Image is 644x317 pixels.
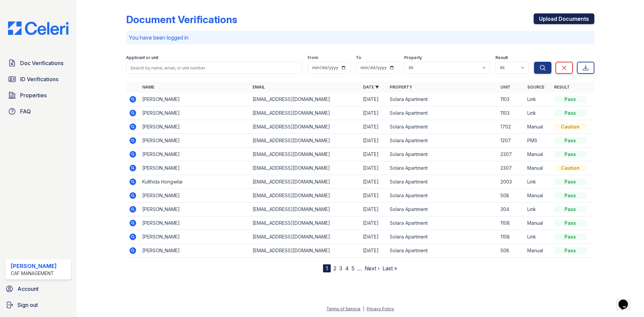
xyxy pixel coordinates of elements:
[3,298,74,312] a: Sign out
[5,72,71,86] a: ID Verifications
[360,134,387,148] td: [DATE]
[525,93,551,106] td: Link
[140,134,250,148] td: [PERSON_NAME]
[554,206,586,213] div: Pass
[498,106,525,120] td: 1103
[250,189,360,203] td: [EMAIL_ADDRESS][DOMAIN_NAME]
[387,244,497,258] td: Solara Apartment
[360,106,387,120] td: [DATE]
[129,34,592,42] p: You have been logged in
[17,301,38,309] span: Sign out
[126,62,302,74] input: Search by name, email, or unit number
[3,282,74,296] a: Account
[360,93,387,106] td: [DATE]
[498,175,525,189] td: 2003
[360,244,387,258] td: [DATE]
[323,264,331,272] div: 1
[126,55,158,60] label: Applicant or unit
[387,175,497,189] td: Solara Apartment
[253,85,265,90] a: Email
[360,161,387,175] td: [DATE]
[387,161,497,175] td: Solara Apartment
[360,120,387,134] td: [DATE]
[525,161,551,175] td: Manual
[495,55,508,60] label: Result
[498,244,525,258] td: 508
[360,216,387,230] td: [DATE]
[387,189,497,203] td: Solara Apartment
[360,148,387,161] td: [DATE]
[554,151,586,158] div: Pass
[525,189,551,203] td: Manual
[20,107,31,115] span: FAQ
[554,165,586,171] div: Caution
[498,120,525,134] td: 1702
[554,220,586,226] div: Pass
[390,85,412,90] a: Property
[250,134,360,148] td: [EMAIL_ADDRESS][DOMAIN_NAME]
[387,106,497,120] td: Solara Apartment
[382,265,397,272] a: Last »
[5,105,71,118] a: FAQ
[498,203,525,216] td: 304
[250,93,360,106] td: [EMAIL_ADDRESS][DOMAIN_NAME]
[140,161,250,175] td: [PERSON_NAME]
[367,306,394,311] a: Privacy Policy
[554,110,586,116] div: Pass
[360,175,387,189] td: [DATE]
[250,106,360,120] td: [EMAIL_ADDRESS][DOMAIN_NAME]
[326,306,361,311] a: Terms of Service
[126,13,237,25] div: Document Verifications
[498,230,525,244] td: 1108
[387,148,497,161] td: Solara Apartment
[345,265,349,272] a: 4
[140,216,250,230] td: [PERSON_NAME]
[308,55,318,60] label: From
[250,120,360,134] td: [EMAIL_ADDRESS][DOMAIN_NAME]
[333,265,336,272] a: 2
[250,203,360,216] td: [EMAIL_ADDRESS][DOMAIN_NAME]
[498,161,525,175] td: 2307
[357,264,362,272] span: …
[356,55,361,60] label: To
[140,230,250,244] td: [PERSON_NAME]
[525,230,551,244] td: Link
[554,178,586,185] div: Pass
[20,75,58,83] span: ID Verifications
[387,134,497,148] td: Solara Apartment
[498,148,525,161] td: 2307
[387,120,497,134] td: Solara Apartment
[140,244,250,258] td: [PERSON_NAME]
[17,285,39,293] span: Account
[339,265,342,272] a: 3
[387,230,497,244] td: Solara Apartment
[20,59,63,67] span: Doc Verifications
[352,265,355,272] a: 5
[525,244,551,258] td: Manual
[498,189,525,203] td: 508
[250,230,360,244] td: [EMAIL_ADDRESS][DOMAIN_NAME]
[554,123,586,130] div: Caution
[11,262,57,270] div: [PERSON_NAME]
[11,270,57,277] div: CAF Management
[250,161,360,175] td: [EMAIL_ADDRESS][DOMAIN_NAME]
[527,85,544,90] a: Source
[250,148,360,161] td: [EMAIL_ADDRESS][DOMAIN_NAME]
[363,306,364,311] div: |
[525,203,551,216] td: Link
[554,96,586,103] div: Pass
[387,216,497,230] td: Solara Apartment
[20,91,47,99] span: Properties
[498,93,525,106] td: 1103
[387,93,497,106] td: Solara Apartment
[525,216,551,230] td: Manual
[554,85,570,90] a: Result
[360,230,387,244] td: [DATE]
[616,290,637,310] iframe: chat widget
[142,85,154,90] a: Name
[250,244,360,258] td: [EMAIL_ADDRESS][DOMAIN_NAME]
[525,134,551,148] td: PMS
[554,192,586,199] div: Pass
[554,137,586,144] div: Pass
